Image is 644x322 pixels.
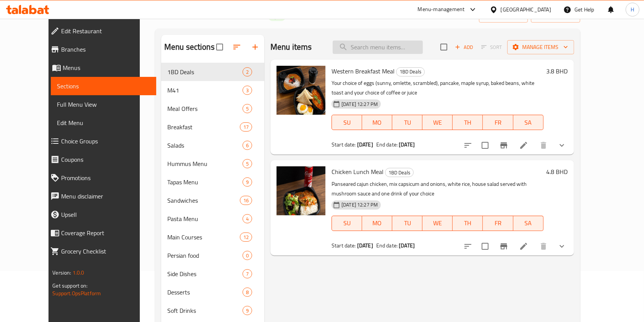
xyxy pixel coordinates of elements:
[161,118,264,136] div: Breakfast17
[161,173,264,191] div: Tapas Menu9
[557,141,566,150] svg: Show Choices
[63,63,150,72] span: Menus
[167,159,243,168] div: Hummus Menu
[61,228,150,237] span: Coverage Report
[243,142,252,149] span: 6
[631,5,634,14] span: H
[483,115,513,130] button: FR
[454,43,474,52] span: Add
[44,205,156,224] a: Upsell
[485,11,522,20] span: import
[332,115,362,130] button: SU
[426,218,450,229] span: WE
[243,289,252,296] span: 8
[167,306,243,315] div: Soft Drinks
[240,197,252,204] span: 16
[243,141,252,150] div: items
[333,41,423,54] input: search
[547,66,568,76] h6: 3.8 BHD
[516,117,540,128] span: SA
[161,136,264,154] div: Salads6
[51,77,156,95] a: Sections
[167,177,243,187] span: Tapas Menu
[167,86,243,95] span: M41
[240,196,252,205] div: items
[161,81,264,99] div: M413
[519,141,528,150] a: Edit menu item
[495,136,513,154] button: Branch-specific-item
[453,115,483,130] button: TH
[167,67,243,76] span: 1BD Deals
[161,63,264,81] div: 1BD Deals2
[477,238,493,254] span: Select to update
[243,307,252,314] span: 9
[167,196,240,205] div: Sandwiches
[61,26,150,36] span: Edit Restaurant
[61,137,150,146] span: Choice Groups
[44,59,156,77] a: Menus
[395,218,419,229] span: TU
[338,201,381,208] span: [DATE] 12:27 PM
[277,66,325,115] img: Western Breakfast Meal
[243,105,252,112] span: 5
[167,141,243,150] span: Salads
[212,39,228,55] span: Select all sections
[44,242,156,260] a: Grocery Checklist
[277,166,325,215] img: Chicken Lunch Meal
[243,288,252,297] div: items
[57,118,150,127] span: Edit Menu
[246,38,264,56] button: Add section
[44,187,156,205] a: Menu disclaimer
[61,210,150,219] span: Upsell
[534,136,553,154] button: delete
[161,283,264,301] div: Desserts8
[167,214,243,223] span: Pasta Menu
[270,41,312,53] h2: Menu items
[516,218,540,229] span: SA
[243,251,252,260] div: items
[161,228,264,246] div: Main Courses12
[399,241,415,250] b: [DATE]
[422,115,453,130] button: WE
[240,122,252,132] div: items
[52,281,87,291] span: Get support on:
[44,169,156,187] a: Promotions
[243,86,252,95] div: items
[61,155,150,164] span: Coupons
[376,241,398,250] span: End date:
[61,247,150,256] span: Grocery Checklist
[534,237,553,255] button: delete
[507,40,574,54] button: Manage items
[240,233,252,242] div: items
[243,104,252,113] div: items
[51,95,156,114] a: Full Menu View
[167,104,243,113] span: Meal Offers
[376,140,398,150] span: End date:
[167,288,243,297] span: Desserts
[167,269,243,278] span: Side Dishes
[395,117,419,128] span: TU
[167,251,243,260] div: Persian food
[57,81,150,91] span: Sections
[553,136,571,154] button: show more
[243,252,252,259] span: 0
[335,218,359,229] span: SU
[44,132,156,150] a: Choice Groups
[332,65,395,77] span: Western Breakfast Meal
[332,179,544,198] p: Panseared cajun chicken, mix capsicum and onions, white rice, house salad served with mushroom sa...
[396,67,424,76] span: 1BD Deals
[161,154,264,173] div: Hummus Menu5
[452,41,476,53] button: Add
[453,216,483,231] button: TH
[332,216,362,231] button: SU
[486,117,510,128] span: FR
[243,215,252,223] span: 4
[332,241,356,250] span: Start date:
[167,233,240,242] span: Main Courses
[332,166,383,177] span: Chicken Lunch Meal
